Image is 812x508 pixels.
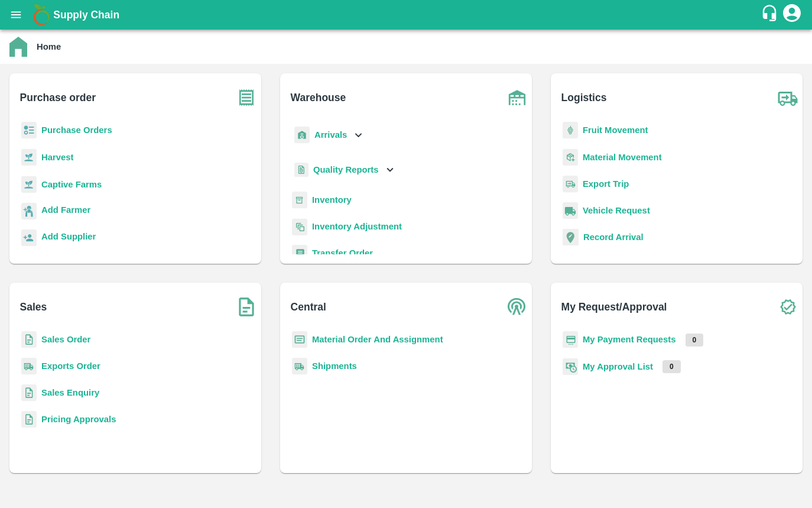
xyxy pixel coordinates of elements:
[41,415,116,424] a: Pricing Approvals
[312,361,357,371] a: Shipments
[312,195,352,205] a: Inventory
[292,331,307,348] img: centralMaterial
[41,230,96,246] a: Add Supplier
[9,37,27,57] img: home
[53,7,761,23] a: Supply Chain
[21,176,37,193] img: harvest
[21,203,37,220] img: farmer
[41,203,90,219] a: Add Farmer
[563,122,578,139] img: fruit
[21,411,37,428] img: sales
[781,2,803,27] div: account of current user
[561,89,607,106] b: Logistics
[583,362,653,371] a: My Approval List
[21,384,37,402] img: sales
[312,248,373,258] a: Transfer Order
[292,245,307,262] img: whTransfer
[41,125,112,135] a: Purchase Orders
[563,148,578,166] img: material
[502,292,532,322] img: central
[292,358,307,375] img: shipments
[21,122,37,139] img: reciept
[563,202,578,219] img: vehicle
[41,205,90,215] b: Add Farmer
[232,292,261,322] img: soSales
[30,3,53,27] img: logo
[41,361,100,371] a: Exports Order
[294,127,310,144] img: whArrival
[41,153,73,162] a: Harvest
[773,83,803,112] img: truck
[41,232,96,241] b: Add Supplier
[294,163,308,177] img: qualityReport
[21,229,37,247] img: supplier
[53,9,119,21] b: Supply Chain
[563,176,578,193] img: delivery
[583,153,662,162] a: Material Movement
[37,42,61,51] b: Home
[502,83,532,112] img: warehouse
[292,122,365,148] div: Arrivals
[686,334,704,347] p: 0
[292,158,397,182] div: Quality Reports
[563,331,578,348] img: payment
[583,125,648,135] a: Fruit Movement
[563,358,578,376] img: approval
[41,335,90,344] a: Sales Order
[21,148,37,166] img: harvest
[232,83,261,112] img: purchase
[20,299,47,315] b: Sales
[314,130,347,140] b: Arrivals
[291,89,346,106] b: Warehouse
[583,232,644,242] a: Record Arrival
[583,206,650,215] a: Vehicle Request
[2,1,30,28] button: open drawer
[563,229,579,245] img: recordArrival
[292,218,307,235] img: inventory
[773,292,803,322] img: check
[41,180,102,189] a: Captive Farms
[41,388,99,397] a: Sales Enquiry
[292,192,307,209] img: whInventory
[21,331,37,348] img: sales
[761,4,781,25] div: customer-support
[583,335,676,344] a: My Payment Requests
[561,299,667,315] b: My Request/Approval
[313,165,379,174] b: Quality Reports
[312,222,402,231] a: Inventory Adjustment
[21,358,37,375] img: shipments
[291,299,326,315] b: Central
[662,360,681,373] p: 0
[20,89,96,106] b: Purchase order
[312,335,443,344] a: Material Order And Assignment
[583,179,629,189] a: Export Trip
